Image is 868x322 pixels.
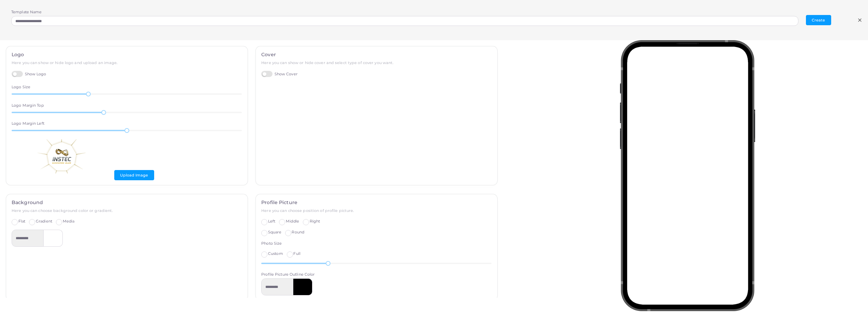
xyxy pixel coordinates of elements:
span: Right [310,219,320,224]
span: Media [63,219,75,224]
button: Create [806,15,831,25]
span: Full [293,251,300,256]
h4: Profile Picture [261,200,491,205]
span: Left [268,219,275,224]
h4: Logo [12,52,242,58]
button: Upload Image [114,170,154,180]
h4: Cover [261,52,491,58]
img: Logo [12,139,114,173]
span: Square [268,230,281,234]
label: Logo Margin Top [12,103,44,108]
span: Round [292,230,304,234]
h6: Here you can show or hide cover and select type of cover you want. [261,61,491,65]
h4: Background [12,200,242,205]
label: Show Logo [12,71,46,77]
h6: Here you can choose background color or gradient. [12,209,242,213]
span: Gradient [36,219,52,224]
label: Profile Picture Outline Color [261,272,314,277]
label: Template Name [11,10,42,15]
span: Middle [286,219,299,224]
label: Logo Size [12,85,30,90]
h6: Here you can show or hide logo and upload an image. [12,61,242,65]
label: Photo Size [261,241,282,246]
label: Logo Margin Left [12,121,44,126]
span: Flat [18,219,25,224]
h6: Here you can choose position of profile picture. [261,209,491,213]
label: Show Cover [261,71,297,77]
span: Custom [268,251,283,256]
